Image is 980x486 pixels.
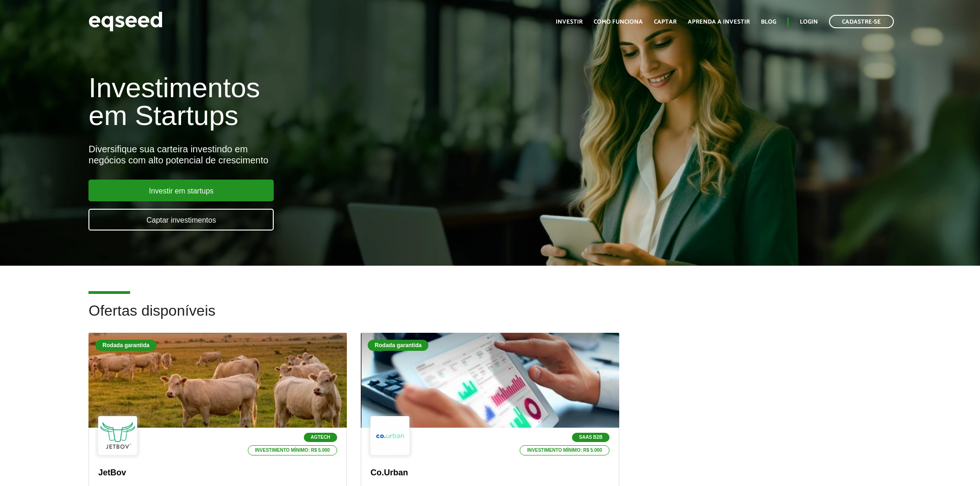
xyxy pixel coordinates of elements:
[829,15,894,28] a: Cadastre-se
[654,19,677,25] a: Captar
[304,433,337,442] p: Agtech
[88,180,274,201] a: Investir em startups
[88,74,565,130] h1: Investimentos em Startups
[520,445,609,455] p: Investimento mínimo: R$ 5.000
[800,19,818,25] a: Login
[761,19,776,25] a: Blog
[88,209,274,231] a: Captar investimentos
[556,19,583,25] a: Investir
[95,340,156,351] div: Rodada garantida
[88,9,163,34] img: EqSeed
[371,468,609,478] p: Co.Urban
[594,19,643,25] a: Como funciona
[368,340,428,351] div: Rodada garantida
[88,303,891,333] h2: Ofertas disponíveis
[688,19,750,25] a: Aprenda a investir
[248,445,338,455] p: Investimento mínimo: R$ 5.000
[88,143,565,166] div: Diversifique sua carteira investindo em negócios com alto potencial de crescimento
[572,433,609,442] p: SaaS B2B
[98,468,337,478] p: JetBov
